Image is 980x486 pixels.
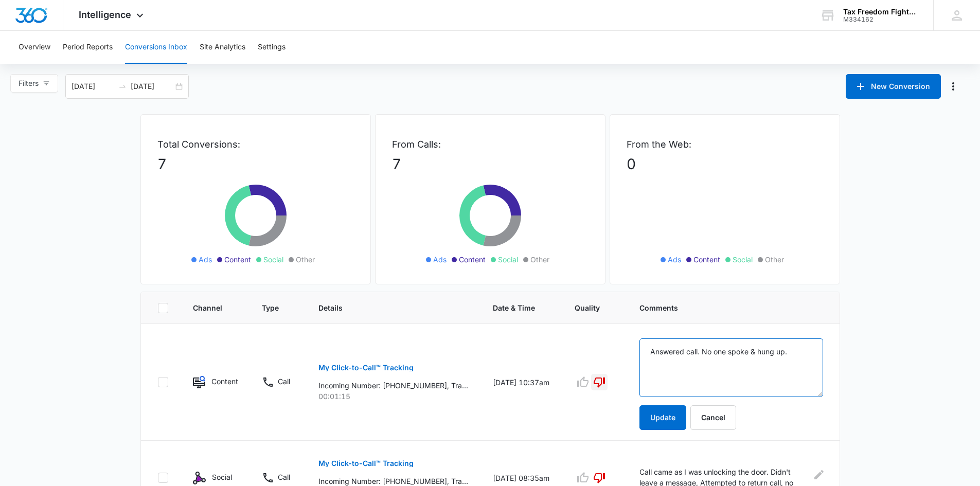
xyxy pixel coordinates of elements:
[318,460,414,467] p: My Click-to-Call™ Tracking
[10,74,58,93] button: Filters
[258,31,286,64] button: Settings
[493,302,535,313] span: Date & Time
[945,78,961,95] button: Manage Numbers
[480,324,562,441] td: [DATE] 10:37am
[498,254,518,265] span: Social
[392,137,589,151] p: From Calls:
[211,376,237,387] p: Content
[318,302,453,313] span: Details
[63,31,113,64] button: Period Reports
[392,153,589,175] p: 7
[575,302,600,313] span: Quality
[318,451,414,476] button: My Click-to-Call™ Tracking
[733,254,753,265] span: Social
[639,338,823,397] textarea: Answered call. No one spoke & hung up.
[79,9,131,20] span: Intelligence
[639,405,686,430] button: Update
[118,82,127,91] span: to
[815,466,823,483] button: Edit Comments
[262,302,279,313] span: Type
[843,16,918,23] div: account id
[157,137,354,151] p: Total Conversions:
[639,302,808,313] span: Comments
[433,254,447,265] span: Ads
[157,153,354,175] p: 7
[459,254,486,265] span: Content
[224,254,251,265] span: Content
[278,376,290,387] p: Call
[131,81,173,92] input: End date
[278,472,290,482] p: Call
[200,31,245,64] button: Site Analytics
[263,254,283,265] span: Social
[668,254,681,265] span: Ads
[690,405,736,430] button: Cancel
[843,8,918,16] div: account name
[212,472,232,482] p: Social
[318,364,414,371] p: My Click-to-Call™ Tracking
[19,31,50,64] button: Overview
[125,31,187,64] button: Conversions Inbox
[627,153,823,175] p: 0
[193,302,223,313] span: Channel
[530,254,549,265] span: Other
[318,355,414,380] button: My Click-to-Call™ Tracking
[118,82,127,91] span: swap-right
[318,391,468,402] p: 00:01:15
[19,78,39,89] span: Filters
[693,254,720,265] span: Content
[846,74,941,99] button: New Conversion
[199,254,212,265] span: Ads
[318,380,468,391] p: Incoming Number: [PHONE_NUMBER], Tracking Number: [PHONE_NUMBER], Ring To: [PHONE_NUMBER], Caller...
[72,81,114,92] input: Start date
[627,137,823,151] p: From the Web:
[765,254,784,265] span: Other
[296,254,315,265] span: Other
